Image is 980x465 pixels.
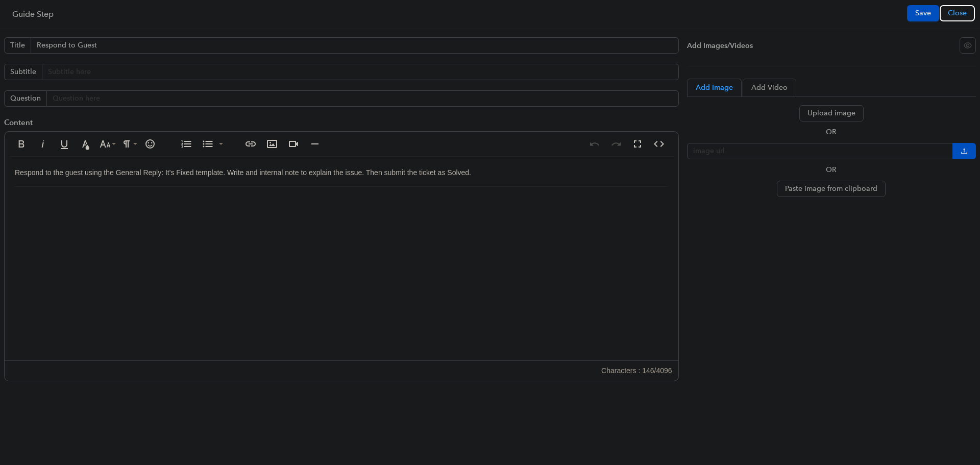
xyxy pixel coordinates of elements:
button: Emoticons [140,134,160,154]
button: Italic (Ctrl+I) [33,134,53,154]
button: Code View [649,134,669,154]
button: upload [952,143,976,159]
span: Save [915,8,931,19]
button: Paste image from clipboard [777,181,886,197]
button: Insert Horizontal Line [305,134,325,154]
button: Ordered List [177,134,196,154]
button: Save [907,5,939,21]
span: upload [961,148,968,155]
button: Insert Video [284,134,303,154]
p: OR [687,164,976,176]
button: Bold (Ctrl+B) [12,134,31,154]
button: Upload image [799,105,864,121]
div: Add Image [696,82,733,93]
button: Undo (Ctrl+Z) [585,134,604,154]
button: Fullscreen [628,134,647,154]
button: Paragraph Format [119,134,138,154]
button: Unordered List [216,134,224,154]
span: Respond to the guest using the General Reply: It's Fixed template. Write and internal note to exp... [15,168,471,177]
p: OR [687,127,976,138]
strong: Question [10,94,41,103]
input: Question here [46,90,679,107]
span: Characters : 146/4096 [596,361,677,381]
span: Close [948,8,967,19]
span: Upload image [807,108,855,119]
input: Subtitle here [42,64,679,80]
span: Paste image from clipboard [785,183,877,194]
button: Insert Link (Ctrl+K) [241,134,260,154]
span: Guide Step [12,9,54,19]
input: image url [687,143,953,159]
button: Close [940,5,975,21]
div: Add Images/Videos [687,40,753,51]
div: Add Video [751,82,788,93]
strong: Subtitle [10,67,36,76]
button: Redo (Ctrl+Shift+Z) [606,134,626,154]
button: Insert Image (Ctrl+P) [262,134,282,154]
button: Underline (Ctrl+U) [55,134,74,154]
strong: Title [10,41,25,50]
input: Title here [31,37,679,54]
button: Font Size [97,134,117,154]
button: Unordered List [198,134,217,154]
button: Text Color [76,134,95,154]
p: Content [4,117,679,129]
